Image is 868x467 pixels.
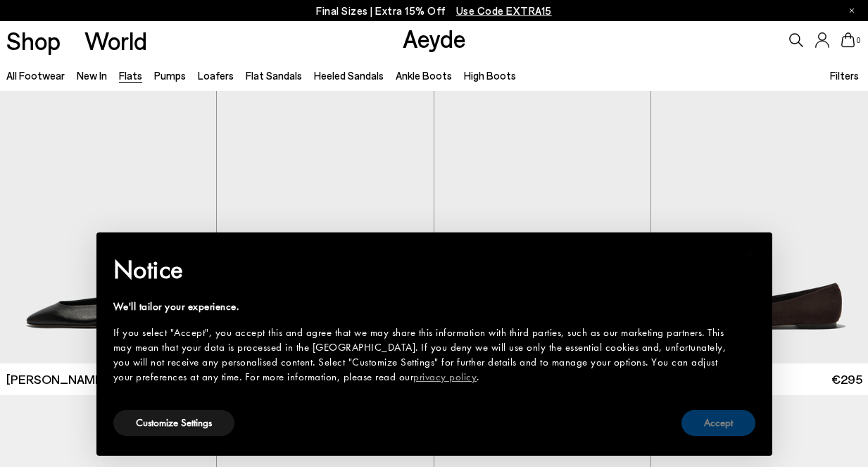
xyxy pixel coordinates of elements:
[6,69,65,82] a: All Footwear
[113,251,733,288] h2: Notice
[396,69,452,82] a: Ankle Boots
[198,69,234,82] a: Loafers
[119,69,142,82] a: Flats
[154,69,186,82] a: Pumps
[651,91,868,363] img: Ellie Suede Almond-Toe Flats
[855,37,862,44] span: 0
[6,371,107,388] span: [PERSON_NAME]
[113,299,733,314] div: We'll tailor your experience.
[434,91,650,363] img: Ellie Almond-Toe Flats
[464,69,516,82] a: High Boots
[314,69,384,82] a: Heeled Sandals
[113,410,234,436] button: Customize Settings
[77,69,107,82] a: New In
[681,410,755,436] button: Accept
[113,325,733,385] div: If you select "Accept", you accept this and agree that we may share this information with third p...
[830,69,859,82] span: Filters
[246,69,302,82] a: Flat Sandals
[316,2,552,20] p: Final Sizes | Extra 15% Off
[6,28,61,53] a: Shop
[403,23,466,53] a: Aeyde
[413,370,477,384] a: privacy policy
[456,4,552,17] span: Navigate to /collections/ss25-final-sizes
[733,237,767,270] button: Close this notice
[841,32,855,48] a: 0
[831,371,862,388] span: €295
[84,28,147,53] a: World
[217,91,433,363] img: Ellie Almond-Toe Flats
[745,242,754,264] span: ×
